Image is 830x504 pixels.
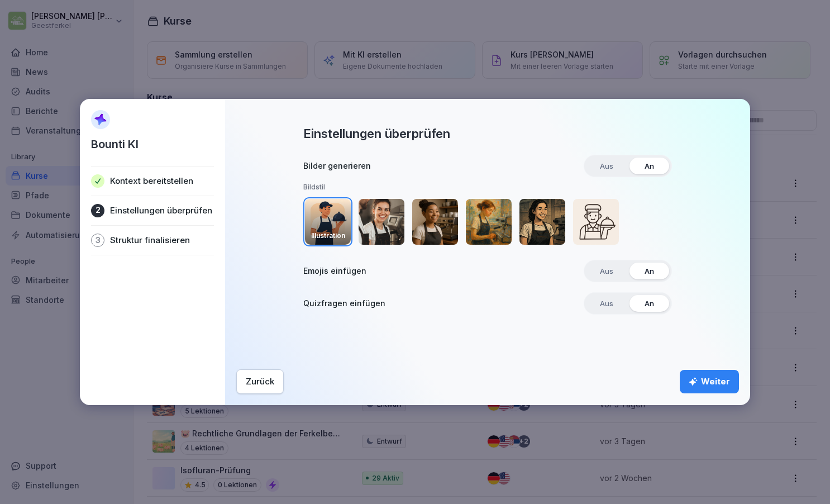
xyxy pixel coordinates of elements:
[359,199,404,245] img: Realistic style
[637,263,662,279] span: An
[689,375,730,388] div: Weiter
[110,205,212,216] p: Einstellungen überprüfen
[303,265,366,277] h3: Emojis einfügen
[303,298,385,309] h3: Quizfragen einfügen
[110,175,193,187] p: Kontext bereitstellen
[637,295,662,312] span: An
[236,369,284,394] button: Zurück
[110,235,190,246] p: Struktur finalisieren
[680,370,739,393] button: Weiter
[303,183,672,192] h5: Bildstil
[573,199,619,245] img: Simple outline style
[519,199,565,245] img: comic
[637,158,662,174] span: An
[592,295,621,312] span: Aus
[91,234,104,247] div: 3
[91,110,110,129] img: AI Sparkle
[91,136,139,153] p: Bounti KI
[91,204,104,217] div: 2
[466,199,512,245] img: Oil painting style
[592,158,621,174] span: Aus
[592,263,621,279] span: Aus
[303,160,371,172] h3: Bilder generieren
[305,199,351,245] img: Illustration style
[303,126,450,141] h2: Einstellungen überprüfen
[246,375,274,388] div: Zurück
[412,199,458,245] img: 3D style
